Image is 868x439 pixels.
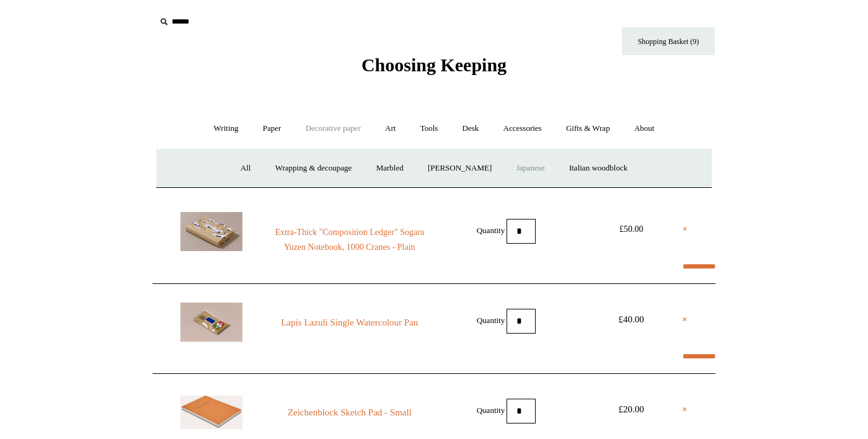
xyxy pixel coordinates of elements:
a: Italian woodblock [558,152,639,185]
a: Choosing Keeping [361,64,507,73]
img: Extra-Thick "Composition Ledger" Sogara Yuzen Notebook, 1000 Cranes - Plain [180,212,242,251]
a: About [623,112,666,145]
a: Desk [451,112,490,145]
a: Japanese [505,152,556,185]
a: × [682,312,688,327]
img: Zeichenblock Sketch Pad - Small [180,396,242,429]
a: Zeichenblock Sketch Pad - Small [265,405,434,420]
a: [PERSON_NAME] [417,152,503,185]
a: Gifts & Wrap [555,112,621,145]
a: × [682,402,688,417]
img: Lapis Lazuli Single Watercolour Pan [180,303,242,342]
a: Lapis Lazuli Single Watercolour Pan [265,315,434,330]
a: × [683,222,688,237]
a: Marbled [365,152,415,185]
div: £20.00 [603,402,659,417]
label: Quantity [477,406,505,415]
a: Tools [409,112,449,145]
div: £40.00 [603,312,659,327]
a: Extra-Thick "Composition Ledger" Sogara Yuzen Notebook, 1000 Cranes - Plain [265,225,434,255]
a: Writing [203,112,250,145]
label: Quantity [477,316,505,325]
a: Paper [252,112,293,145]
span: Choosing Keeping [361,55,507,75]
a: All [229,152,262,185]
a: Shopping Basket (9) [622,27,715,55]
a: Decorative paper [294,112,372,145]
a: Accessories [492,112,553,145]
a: Wrapping & decoupage [264,152,363,185]
label: Quantity [477,226,505,235]
a: Art [374,112,407,145]
div: £50.00 [603,222,659,237]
